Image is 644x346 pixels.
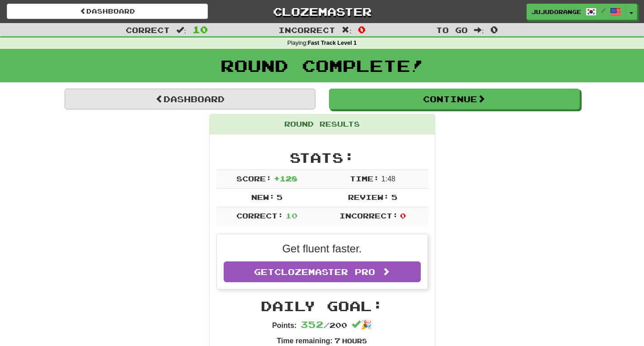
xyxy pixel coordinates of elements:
span: 7 [334,336,340,345]
a: jujudorange / [526,4,626,20]
span: 10 [286,211,297,220]
span: : [474,26,484,34]
a: Dashboard [7,4,208,19]
span: Incorrect [278,25,335,34]
span: 5 [391,193,397,201]
a: Clozemaster [221,4,423,19]
h1: Round Complete! [3,57,641,75]
div: Round Results [210,114,435,134]
span: 1 : 48 [381,175,395,183]
span: 10 [193,24,208,35]
span: Time: [350,174,379,183]
span: 🎉 [352,320,372,330]
span: / [601,7,606,14]
strong: Fast Track Level 1 [308,40,357,46]
small: Hours [342,337,367,345]
h2: Daily Goal: [216,299,428,313]
strong: Points: [272,322,296,329]
span: + 128 [274,174,297,183]
p: Get fluent faster. [224,241,421,256]
button: Continue [329,89,580,109]
span: / 200 [301,321,347,329]
span: 5 [277,193,282,201]
span: Incorrect: [339,211,398,220]
span: Correct: [236,211,283,220]
h2: Stats: [216,150,428,165]
span: 352 [301,319,324,330]
span: Score: [236,174,272,183]
span: Review: [348,193,389,201]
span: : [342,26,352,34]
span: Clozemaster Pro [274,267,375,277]
span: Correct [126,25,170,34]
span: New: [251,193,275,201]
a: GetClozemaster Pro [224,261,421,282]
a: Dashboard [65,89,315,109]
span: 0 [358,24,366,35]
span: To go [436,25,468,34]
span: 0 [490,24,498,35]
strong: Time remaining: [277,337,333,345]
span: 0 [400,211,406,220]
span: : [176,26,186,34]
span: jujudorange [531,8,581,16]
